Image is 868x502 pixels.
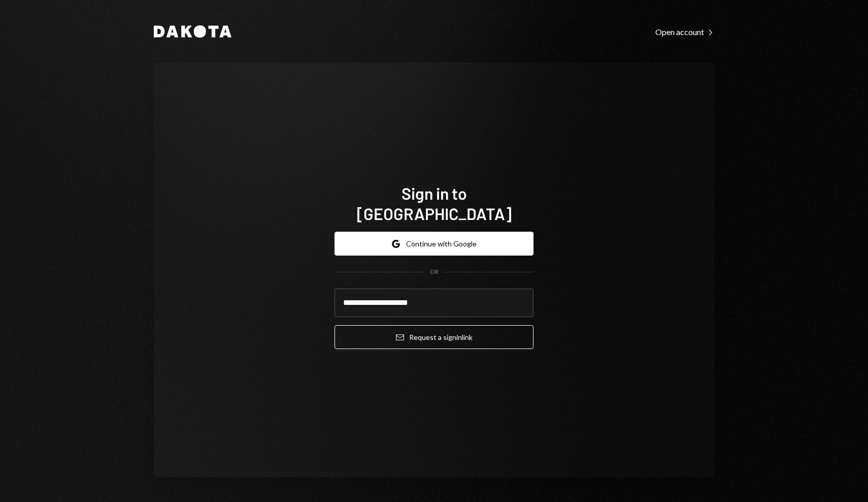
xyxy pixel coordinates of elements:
[335,232,533,256] button: Continue with Google
[335,183,533,224] h1: Sign in to [GEOGRAPHIC_DATA]
[430,268,439,276] div: OR
[655,26,714,37] a: Open account
[655,27,714,37] div: Open account
[335,325,533,349] button: Request a signinlink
